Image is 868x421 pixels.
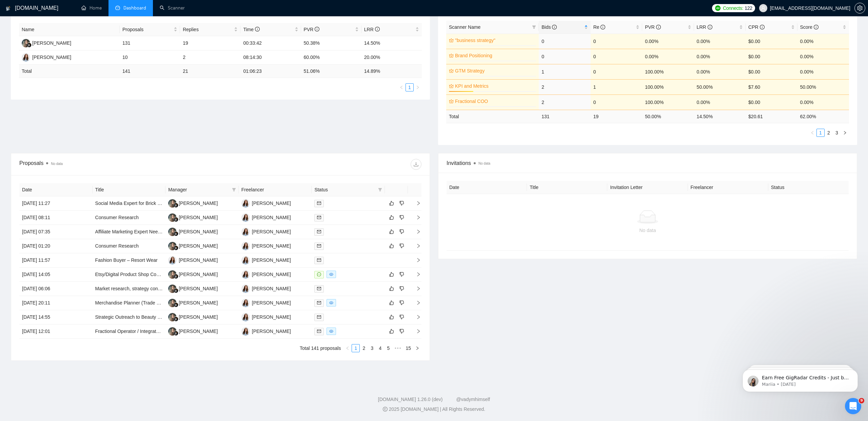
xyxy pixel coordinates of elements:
[123,5,146,11] span: Dashboard
[388,199,396,207] button: like
[19,65,120,78] td: Total
[168,199,177,208] img: LK
[168,327,177,336] img: LK
[180,36,240,50] td: 19
[241,314,291,319] a: JM[PERSON_NAME]
[120,65,180,78] td: 141
[591,49,642,64] td: 0
[413,344,421,352] li: Next Page
[243,27,259,32] span: Time
[22,53,30,62] img: JM
[411,162,421,167] span: download
[455,52,535,59] a: Brand Positioning
[797,49,849,64] td: 0.00%
[241,313,250,321] img: JM
[174,317,178,321] img: gigradar-bm.png
[411,159,421,170] button: download
[174,246,178,250] img: gigradar-bm.png
[406,83,414,91] li: 1
[241,228,250,236] img: JM
[539,110,590,123] td: 131
[168,285,177,293] img: LK
[174,203,178,208] img: gigradar-bm.png
[797,110,849,123] td: 62.00 %
[746,94,797,110] td: $0.00
[414,83,422,91] button: right
[252,256,291,264] div: [PERSON_NAME]
[449,24,480,30] span: Scanner Name
[377,185,383,195] span: filter
[399,85,403,89] span: left
[239,183,312,196] th: Freelancer
[715,5,721,11] img: upwork-logo.png
[398,228,406,236] button: dislike
[748,24,764,30] span: CPR
[32,54,71,61] div: [PERSON_NAME]
[539,49,590,64] td: 0
[388,270,396,278] button: like
[532,25,536,29] span: filter
[816,129,825,137] li: 1
[388,285,396,293] button: like
[746,79,797,94] td: $7.60
[95,201,215,206] a: Social Media Expert for Brick & Mortar Retail Businesses
[120,36,180,50] td: 131
[255,27,260,31] span: info-circle
[455,37,535,44] a: "business strategy"
[241,243,291,248] a: JM[PERSON_NAME]
[252,285,291,292] div: [PERSON_NAME]
[642,79,694,94] td: 100.00%
[531,22,537,32] span: filter
[746,64,797,79] td: $0.00
[591,94,642,110] td: 0
[388,242,396,250] button: like
[51,162,63,166] span: No data
[449,99,454,104] span: crown
[746,34,797,49] td: $0.00
[817,129,824,136] a: 1
[398,199,406,207] button: dislike
[406,84,413,91] a: 1
[449,68,454,73] span: crown
[389,201,394,206] span: like
[392,344,403,352] span: •••
[376,344,384,352] a: 4
[252,299,291,307] div: [PERSON_NAME]
[388,213,396,222] button: like
[398,285,406,293] button: dislike
[456,397,490,402] a: @vadymhimself
[95,300,210,306] a: Merchandise Planner (Trade & Merchandise Manager)
[810,131,814,135] span: left
[120,50,180,65] td: 10
[389,229,394,234] span: like
[375,27,380,31] span: info-circle
[27,43,32,47] img: gigradar-bm.png
[179,313,218,321] div: [PERSON_NAME]
[808,129,816,137] li: Previous Page
[240,50,301,65] td: 08:14:30
[800,24,818,30] span: Score
[447,181,527,194] th: Date
[120,23,180,36] th: Proposals
[252,328,291,335] div: [PERSON_NAME]
[694,79,746,94] td: 50.00%
[833,129,841,136] a: 3
[168,299,177,307] img: LK
[397,83,406,91] button: left
[855,5,865,11] span: setting
[398,327,406,335] button: dislike
[539,94,590,110] td: 2
[833,129,841,137] li: 3
[168,286,218,291] a: LK[PERSON_NAME]
[241,200,291,206] a: JM[PERSON_NAME]
[841,129,849,137] li: Next Page
[174,231,178,236] img: gigradar-bm.png
[378,397,443,402] a: [DOMAIN_NAME] 1.26.0 (dev)
[179,285,218,292] div: [PERSON_NAME]
[413,344,421,352] button: right
[593,24,606,30] span: Re
[95,215,139,220] a: Consumer Research
[10,14,125,37] div: message notification from Mariia, 6d ago. Earn Free GigRadar Credits - Just by Sharing Your Story...
[241,271,291,277] a: JM[PERSON_NAME]
[95,229,222,234] a: Affiliate Marketing Expert Needed for (Niche) Clothing Brand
